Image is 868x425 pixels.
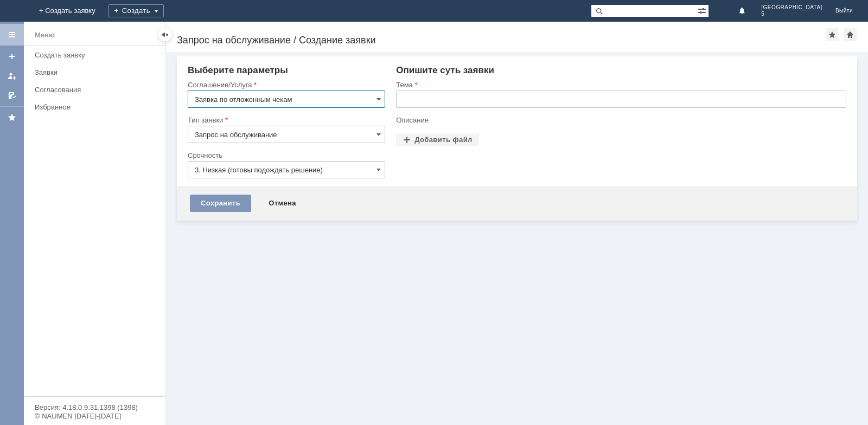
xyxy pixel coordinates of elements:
[117,4,173,17] div: Создать
[844,28,857,41] div: Сделать домашней страницей
[188,65,288,75] span: Выберите параметры
[13,7,22,15] img: logo
[761,4,822,11] span: [GEOGRAPHIC_DATA]
[188,152,383,159] div: Срочность
[3,87,21,104] a: Мои согласования
[30,64,163,81] a: Заявки
[3,67,21,85] a: Мои заявки
[30,81,163,98] a: Согласования
[35,103,146,111] div: Избранное
[3,48,21,65] a: Создать заявку
[396,65,494,75] span: Опишите суть заявки
[396,81,844,88] div: Тема
[188,117,383,124] div: Тип заявки
[35,29,55,42] div: Меню
[35,51,158,59] div: Создать заявку
[698,5,709,15] span: Расширенный поиск
[396,117,844,124] div: Описание
[35,68,158,76] div: Заявки
[188,81,383,88] div: Соглашение/Услуга
[826,28,839,41] div: Добавить в избранное
[35,86,158,94] div: Согласования
[35,404,154,411] div: Версия: 4.18.0.9.31.1398 (1398)
[13,7,22,15] a: Перейти на домашнюю страницу
[158,28,171,41] div: Скрыть меню
[761,11,822,17] span: 5
[177,35,826,46] div: Запрос на обслуживание / Создание заявки
[30,47,163,63] a: Создать заявку
[35,413,154,420] div: © NAUMEN [DATE]-[DATE]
